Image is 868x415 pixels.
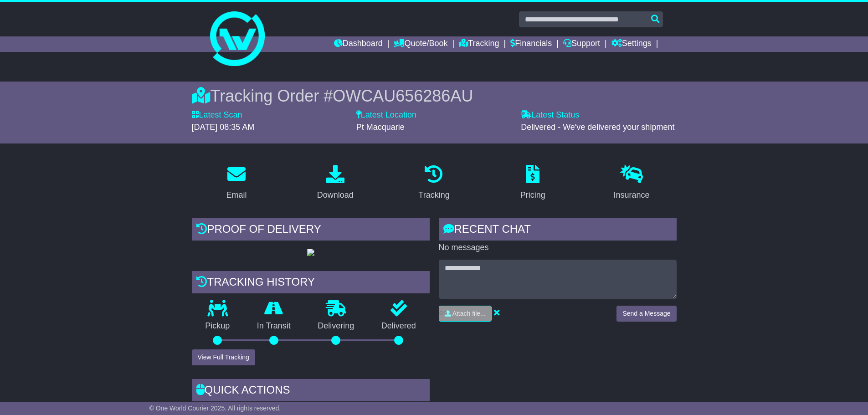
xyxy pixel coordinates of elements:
div: Email [226,189,247,201]
label: Latest Scan [192,110,242,120]
p: Delivered [368,321,430,331]
a: Support [563,36,600,52]
a: Financials [510,36,552,52]
a: Settings [611,36,652,52]
a: Download [311,162,360,205]
p: Delivering [304,321,368,331]
span: © One World Courier 2025. All rights reserved. [149,405,281,412]
a: Tracking [412,162,455,205]
div: Quick Actions [192,379,430,404]
img: GetPodImage [307,249,314,256]
a: Pricing [514,162,551,205]
div: Tracking Order # [192,86,677,106]
p: Pickup [192,321,244,331]
div: Pricing [520,189,545,201]
a: Tracking [459,36,499,52]
span: [DATE] 08:35 AM [192,123,255,132]
div: Tracking history [192,271,430,296]
div: Insurance [614,189,650,201]
a: Quote/Book [394,36,447,52]
a: Email [220,162,252,205]
label: Latest Location [356,110,416,120]
a: Insurance [608,162,656,205]
span: Pt Macquarie [356,123,405,132]
div: RECENT CHAT [439,218,677,243]
button: Send a Message [616,306,676,322]
a: Dashboard [334,36,383,52]
span: Delivered - We've delivered your shipment [521,123,674,132]
span: OWCAU656286AU [333,87,473,105]
div: Tracking [418,189,449,201]
div: Proof of Delivery [192,218,430,243]
p: No messages [439,243,677,253]
div: Download [317,189,354,201]
label: Latest Status [521,110,579,120]
p: In Transit [243,321,304,331]
button: View Full Tracking [192,349,255,365]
